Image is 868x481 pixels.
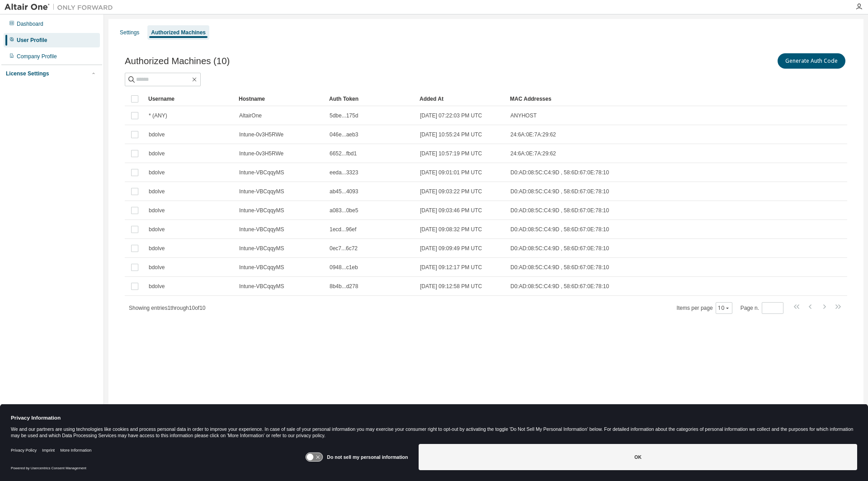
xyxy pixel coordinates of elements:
[149,150,165,157] span: bdolve
[239,112,262,119] span: AltairOne
[510,92,752,106] div: MAC Addresses
[330,169,358,176] span: eeda...3323
[239,131,283,138] span: Intune-0v3H5RWe
[510,188,609,195] span: D0:AD:08:5C:C4:9D , 58:6D:67:0E:78:10
[330,207,358,214] span: a083...0be5
[420,188,482,195] span: [DATE] 09:03:22 PM UTC
[420,169,482,176] span: [DATE] 09:01:01 PM UTC
[125,56,230,66] span: Authorized Machines (10)
[149,112,167,119] span: * (ANY)
[239,188,284,195] span: Intune-VBCqqyMS
[17,37,47,44] div: User Profile
[420,150,482,157] span: [DATE] 10:57:19 PM UTC
[718,304,730,312] button: 10
[420,264,482,271] span: [DATE] 09:12:17 PM UTC
[151,29,206,36] div: Authorized Machines
[120,29,139,36] div: Settings
[239,207,284,214] span: Intune-VBCqqyMS
[149,283,165,290] span: bdolve
[510,112,537,119] span: ANYHOST
[330,188,358,195] span: ab45...4093
[5,3,118,12] img: Altair One
[329,92,412,106] div: Auth Token
[129,305,206,311] span: Showing entries 1 through 10 of 10
[778,53,845,69] button: Generate Auth Code
[6,70,49,77] div: License Settings
[330,226,356,233] span: 1ecd...96ef
[239,264,284,271] span: Intune-VBCqqyMS
[510,264,609,271] span: D0:AD:08:5C:C4:9D , 58:6D:67:0E:78:10
[510,207,609,214] span: D0:AD:08:5C:C4:9D , 58:6D:67:0E:78:10
[330,245,358,252] span: 0ec7...6c72
[149,226,165,233] span: bdolve
[741,302,783,314] span: Page n.
[420,207,482,214] span: [DATE] 09:03:46 PM UTC
[330,112,358,119] span: 5dbe...175d
[677,302,732,314] span: Items per page
[420,283,482,290] span: [DATE] 09:12:58 PM UTC
[420,226,482,233] span: [DATE] 09:08:32 PM UTC
[149,207,165,214] span: bdolve
[510,226,609,233] span: D0:AD:08:5C:C4:9D , 58:6D:67:0E:78:10
[330,264,358,271] span: 0948...c1eb
[330,131,358,138] span: 046e...aeb3
[510,169,609,176] span: D0:AD:08:5C:C4:9D , 58:6D:67:0E:78:10
[239,92,322,106] div: Hostname
[420,245,482,252] span: [DATE] 09:09:49 PM UTC
[149,188,165,195] span: bdolve
[510,131,556,138] span: 24:6A:0E:7A:29:62
[149,131,165,138] span: bdolve
[149,245,165,252] span: bdolve
[239,226,284,233] span: Intune-VBCqqyMS
[148,92,231,106] div: Username
[239,169,284,176] span: Intune-VBCqqyMS
[510,150,556,157] span: 24:6A:0E:7A:29:62
[17,20,43,28] div: Dashboard
[420,112,482,119] span: [DATE] 07:22:03 PM UTC
[330,283,358,290] span: 8b4b...d278
[510,245,609,252] span: D0:AD:08:5C:C4:9D , 58:6D:67:0E:78:10
[239,283,284,290] span: Intune-VBCqqyMS
[330,150,357,157] span: 6652...fbd1
[149,169,165,176] span: bdolve
[149,264,165,271] span: bdolve
[239,245,284,252] span: Intune-VBCqqyMS
[239,150,283,157] span: Intune-0v3H5RWe
[420,92,503,106] div: Added At
[510,283,609,290] span: D0:AD:08:5C:C4:9D , 58:6D:67:0E:78:10
[17,53,57,60] div: Company Profile
[420,131,482,138] span: [DATE] 10:55:24 PM UTC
